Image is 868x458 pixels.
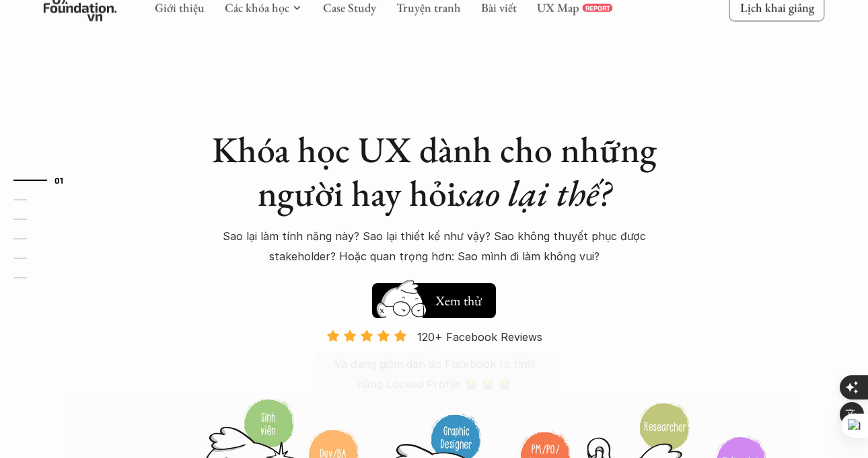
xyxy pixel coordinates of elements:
a: 120+ Facebook ReviewsVà đang giảm dần do Facebook ra tính năng Locked Profile 😭 😭 😭 [314,329,554,397]
em: sao lại thế? [456,169,611,217]
h1: Khóa học UX dành cho những người hay hỏi [198,128,670,215]
p: REPORT [585,4,610,12]
p: Và đang giảm dần do Facebook ra tính năng Locked Profile 😭 😭 😭 [328,354,540,395]
a: 01 [13,172,77,188]
p: Sao lại làm tính năng này? Sao lại thiết kế như vậy? Sao không thuyết phục được stakeholder? Hoặc... [198,226,670,267]
p: 120+ Facebook Reviews [417,327,542,347]
strong: 01 [55,176,64,185]
a: Hay thôiXem thử [372,276,496,318]
h5: Xem thử [435,291,482,310]
a: REPORT [583,4,613,12]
